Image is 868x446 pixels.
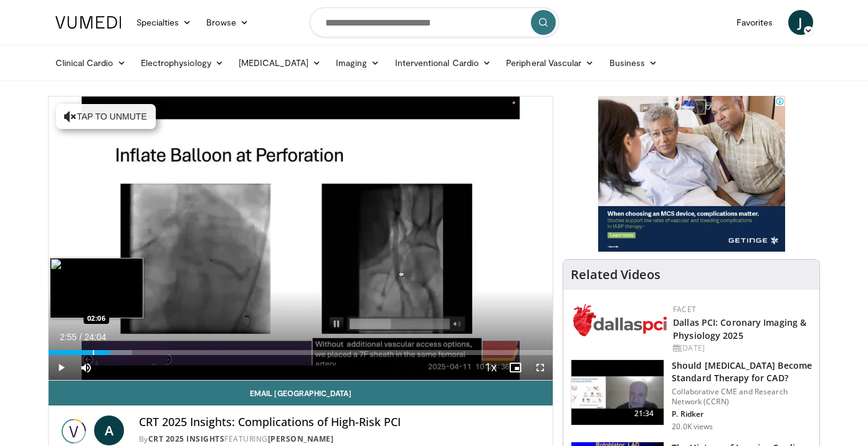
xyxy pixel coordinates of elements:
[139,434,543,445] div: By FEATURING
[672,359,812,384] h3: Should [MEDICAL_DATA] Become Standard Therapy for CAD?
[231,50,328,75] a: [MEDICAL_DATA]
[602,50,665,75] a: Business
[478,355,503,380] button: Playback Rate
[129,10,199,35] a: Specialties
[139,415,543,429] h4: CRT 2025 Insights: Complications of High-Risk PCI
[672,387,812,407] p: Collaborative CME and Research Network (CCRN)
[48,50,133,75] a: Clinical Cardio
[49,355,74,380] button: Play
[571,360,664,425] img: eb63832d-2f75-457d-8c1a-bbdc90eb409c.150x105_q85_crop-smart_upscale.jpg
[673,316,806,341] a: Dallas PCI: Coronary Imaging & Physiology 2025
[133,50,231,75] a: Electrophysiology
[60,332,77,342] span: 2:55
[672,409,812,419] p: P. Ridker
[49,381,553,406] a: Email [GEOGRAPHIC_DATA]
[729,10,781,35] a: Favorites
[673,343,809,354] div: [DATE]
[55,16,122,29] img: VuMedi Logo
[59,415,89,445] img: CRT 2025 Insights
[56,104,156,129] button: Tap to unmute
[84,332,106,342] span: 24:04
[268,434,334,444] a: [PERSON_NAME]
[673,304,696,315] a: FACET
[573,304,667,336] img: 939357b5-304e-4393-95de-08c51a3c5e2a.png.150x105_q85_autocrop_double_scale_upscale_version-0.2.png
[328,50,388,75] a: Imaging
[571,359,812,432] a: 21:34 Should [MEDICAL_DATA] Become Standard Therapy for CAD? Collaborative CME and Research Netwo...
[94,415,124,445] a: A
[199,10,256,35] a: Browse
[310,7,559,37] input: Search topics, interventions
[598,96,785,252] iframe: Advertisement
[498,50,601,75] a: Peripheral Vascular
[50,258,143,318] img: image.jpeg
[672,422,713,432] p: 20.0K views
[74,355,98,380] button: Mute
[788,10,813,35] a: J
[629,407,659,420] span: 21:34
[49,350,553,355] div: Progress Bar
[388,50,499,75] a: Interventional Cardio
[503,355,528,380] button: Enable picture-in-picture mode
[571,267,661,282] h4: Related Videos
[528,355,553,380] button: Fullscreen
[148,434,225,444] a: CRT 2025 Insights
[49,97,553,381] video-js: Video Player
[80,332,82,342] span: /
